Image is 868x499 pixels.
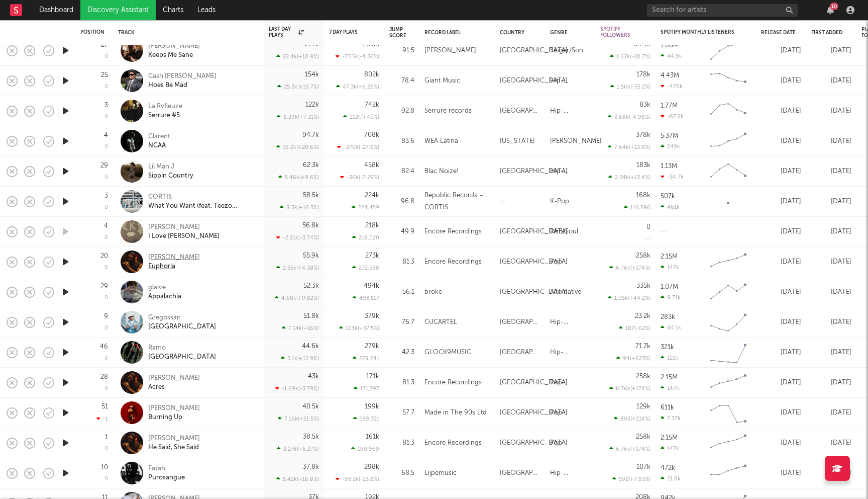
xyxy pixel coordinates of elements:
[761,226,801,238] div: [DATE]
[661,83,683,90] div: -470k
[661,385,679,391] div: 147k
[303,464,319,470] div: 37.8k
[706,38,751,63] svg: Chart title
[706,340,751,365] svg: Chart title
[424,45,476,57] div: [PERSON_NAME]
[104,446,108,452] div: 0
[500,135,535,147] div: [US_STATE]
[811,316,851,328] div: [DATE]
[148,404,200,422] a: [PERSON_NAME]Burning Up
[389,135,414,147] div: 83.6
[811,45,851,57] div: [DATE]
[550,316,590,328] div: Hip-Hop/Rap
[104,84,108,90] div: 0
[424,467,457,479] div: Lijpemusic
[550,75,590,87] div: Hip-Hop/Rap
[104,235,108,240] div: 0
[500,347,540,359] div: [GEOGRAPHIC_DATA]
[636,373,650,380] div: 258k
[276,53,319,60] div: 22.4k ( +10.9 % )
[104,265,108,271] div: 0
[148,283,181,292] div: glaive
[811,105,851,117] div: [DATE]
[104,193,108,199] div: 3
[761,75,801,87] div: [DATE]
[305,71,319,78] div: 154k
[608,144,650,150] div: 7.64k ( +13.8 % )
[706,310,751,335] svg: Chart title
[424,135,458,147] div: WEA Latina
[624,204,650,211] div: 116,596
[269,26,304,38] div: Last Day Plays
[101,464,108,471] div: 10
[303,192,319,199] div: 58.5k
[389,347,414,359] div: 42.3
[277,84,319,90] div: 25.3k ( +19.7 % )
[661,29,736,35] div: Spotify Monthly Listeners
[661,53,682,59] div: 44.9k
[389,75,414,87] div: 78.4
[550,437,562,449] div: Pop
[336,84,379,90] div: 47.3k ( +6.26 % )
[609,385,650,392] div: 6.76k ( +174 % )
[550,196,569,208] div: K-Pop
[661,324,681,331] div: 44.1k
[661,174,684,180] div: -34.7k
[636,403,650,410] div: 129k
[104,102,108,109] div: 3
[277,114,319,120] div: 8.29k ( +7.31 % )
[148,262,200,271] div: Euphoria
[550,135,602,147] div: [PERSON_NAME]
[616,355,650,362] div: 94 ( +623 % )
[661,284,678,290] div: 1.07M
[101,403,108,410] div: 51
[148,374,200,392] a: [PERSON_NAME]Acres
[706,99,751,124] svg: Chart title
[661,103,678,109] div: 1.77M
[661,72,679,79] div: 4.43M
[277,446,319,452] div: 2.27k ( +6.27 % )
[148,464,185,473] div: Fatah
[104,114,108,120] div: 0
[811,286,851,298] div: [DATE]
[706,68,751,94] svg: Chart title
[500,316,540,328] div: [GEOGRAPHIC_DATA]
[364,283,379,289] div: 494k
[661,133,678,139] div: 5.37M
[365,253,379,259] div: 273k
[500,30,535,36] div: Country
[424,347,471,359] div: GLOCK9MUSIC
[389,27,406,39] div: Jump Score
[636,434,650,440] div: 258k
[351,446,379,452] div: 160,969
[365,343,379,350] div: 279k
[550,45,590,57] div: Singer/Songwriter
[352,265,379,271] div: 272,598
[303,283,319,289] div: 52.3k
[278,174,319,181] div: 5.46k ( +9.6 % )
[148,253,200,262] div: [PERSON_NAME]
[661,355,678,361] div: 121k
[661,264,679,271] div: 147k
[550,256,562,268] div: Pop
[635,313,650,319] div: 23.2k
[661,314,675,320] div: 283k
[282,325,319,331] div: 7.14k ( +16 % )
[550,377,562,389] div: Pop
[424,256,482,268] div: Encore Recordings
[148,322,216,331] div: [GEOGRAPHIC_DATA]
[761,377,801,389] div: [DATE]
[761,347,801,359] div: [DATE]
[148,42,200,60] a: [PERSON_NAME]Keeps Me Sane
[424,75,460,87] div: Giant Music
[354,385,379,392] div: 171,397
[364,162,379,169] div: 458k
[550,165,590,178] div: Hip-Hop/Rap
[303,434,319,440] div: 38.5k
[827,6,834,14] button: 10
[639,102,650,108] div: 83k
[661,113,684,120] div: -67.2k
[364,71,379,78] div: 802k
[118,30,254,36] div: Track
[148,313,216,322] div: Gregossan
